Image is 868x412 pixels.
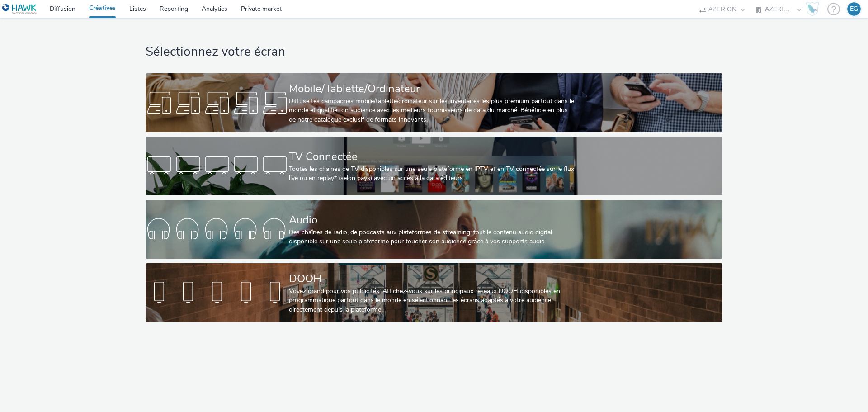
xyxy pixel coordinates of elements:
[146,43,722,61] h1: Sélectionnez votre écran
[146,137,722,195] a: TV ConnectéeToutes les chaines de TV disponibles sur une seule plateforme en IPTV et en TV connec...
[806,2,819,16] img: Hawk Academy
[806,2,823,16] a: Hawk Academy
[289,81,576,97] div: Mobile/Tablette/Ordinateur
[289,228,576,246] div: Des chaînes de radio, de podcasts aux plateformes de streaming: tout le contenu audio digital dis...
[289,271,576,287] div: DOOH
[850,2,858,16] div: EG
[146,263,722,322] a: DOOHVoyez grand pour vos publicités! Affichez-vous sur les principaux réseaux DOOH disponibles en...
[146,73,722,132] a: Mobile/Tablette/OrdinateurDiffuse tes campagnes mobile/tablette/ordinateur sur les inventaires le...
[289,149,576,165] div: TV Connectée
[146,200,722,259] a: AudioDes chaînes de radio, de podcasts aux plateformes de streaming: tout le contenu audio digita...
[289,165,576,183] div: Toutes les chaines de TV disponibles sur une seule plateforme en IPTV et en TV connectée sur le f...
[2,4,37,15] img: undefined Logo
[289,97,576,124] div: Diffuse tes campagnes mobile/tablette/ordinateur sur les inventaires les plus premium partout dan...
[289,287,576,314] div: Voyez grand pour vos publicités! Affichez-vous sur les principaux réseaux DOOH disponibles en pro...
[289,212,576,228] div: Audio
